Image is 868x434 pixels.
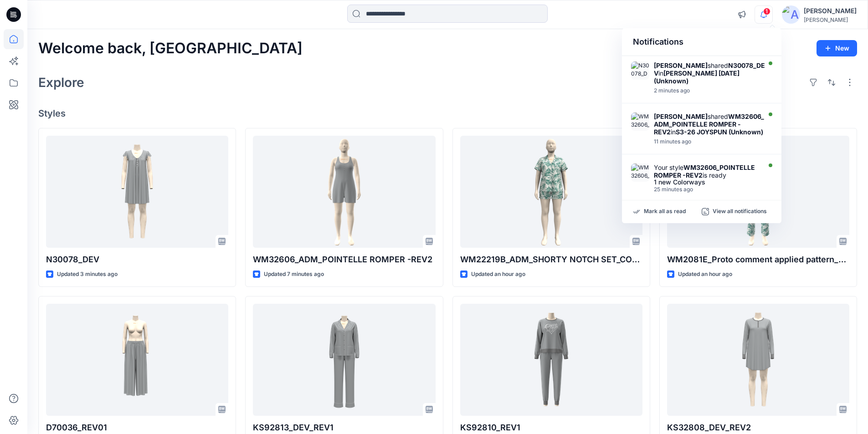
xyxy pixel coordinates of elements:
p: Updated an hour ago [678,270,732,279]
div: shared in [654,61,767,85]
p: WM32606_ADM_POINTELLE ROMPER -REV2 [253,253,435,266]
h2: Explore [38,75,84,90]
div: Your style is ready [654,163,759,179]
h2: Welcome back, [GEOGRAPHIC_DATA] [38,40,303,57]
p: Mark all as read [644,208,686,216]
img: N30078_DEV [631,61,649,80]
p: KS92813_DEV_REV1 [253,421,435,434]
a: N30078_DEV [46,136,228,248]
img: WM32606_ADM_POINTELLE ROMPER -REV2 [631,112,649,131]
strong: S3-26 JOYSPUN (Unknown) [676,128,763,136]
p: Updated 3 minutes ago [57,270,118,279]
a: D70036_REV01 [46,304,228,416]
div: shared in [654,112,767,136]
p: Updated an hour ago [471,270,525,279]
strong: WM32606_ADM_POINTELLE ROMPER -REV2 [654,112,764,136]
img: WM32606_ADM_POINTELLE ROMPER -REV2 [631,163,649,182]
h4: Styles [38,108,857,119]
strong: WM32606_POINTELLE ROMPER -REV2 [654,163,755,179]
p: KS92810_REV1 [460,421,642,434]
span: 1 [763,8,770,15]
strong: [PERSON_NAME] [DATE] (Unknown) [654,69,740,85]
strong: N30078_DEV [654,61,765,77]
a: KS32808_DEV_REV2 [667,304,849,416]
a: WM22219B_ADM_SHORTY NOTCH SET_COLORWAY_REV2 [460,136,642,248]
p: N30078_DEV [46,253,228,266]
a: WM32606_ADM_POINTELLE ROMPER -REV2 [253,136,435,248]
button: New [817,40,857,56]
div: Notifications [622,28,781,56]
p: View all notifications [713,208,767,216]
div: [PERSON_NAME] [804,5,857,16]
div: Friday, September 26, 2025 06:43 [654,87,767,94]
p: Updated 7 minutes ago [264,270,324,279]
a: KS92810_REV1 [460,304,642,416]
a: KS92813_DEV_REV1 [253,304,435,416]
img: avatar [782,5,800,24]
strong: [PERSON_NAME] [654,61,708,69]
div: Friday, September 26, 2025 06:20 [654,186,759,193]
div: Friday, September 26, 2025 06:34 [654,138,767,145]
p: KS32808_DEV_REV2 [667,421,849,434]
p: D70036_REV01 [46,421,228,434]
p: WM2081E_Proto comment applied pattern_REV2 [667,253,849,266]
strong: [PERSON_NAME] [654,112,708,120]
div: 1 new Colorways [654,179,759,185]
p: WM22219B_ADM_SHORTY NOTCH SET_COLORWAY_REV2 [460,253,642,266]
div: [PERSON_NAME] [804,16,857,23]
